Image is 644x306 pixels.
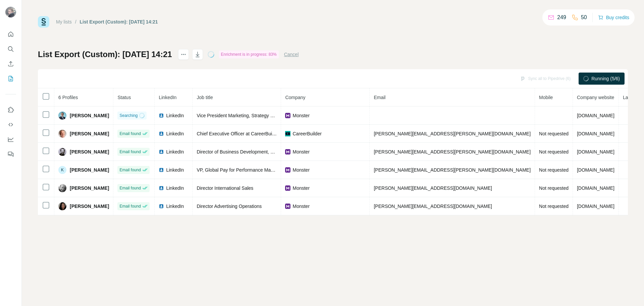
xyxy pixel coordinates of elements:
span: Searching [119,113,138,119]
img: LinkedIn logo [159,204,164,209]
button: Cancel [284,51,299,58]
span: LinkedIn [166,148,184,155]
span: [DOMAIN_NAME] [577,149,614,155]
span: [PERSON_NAME][EMAIL_ADDRESS][PERSON_NAME][DOMAIN_NAME] [374,131,531,136]
button: My lists [5,73,16,85]
span: CareerBuilder [292,130,321,137]
a: My lists [56,19,72,25]
span: Not requested [539,185,569,191]
img: LinkedIn logo [159,185,164,191]
span: [PERSON_NAME][EMAIL_ADDRESS][PERSON_NAME][DOMAIN_NAME] [374,167,531,173]
span: [DOMAIN_NAME] [577,185,614,191]
button: Feedback [5,148,16,160]
span: LinkedIn [166,203,184,210]
h1: List Export (Custom): [DATE] 14:21 [38,49,172,60]
span: Landline [623,95,641,100]
span: LinkedIn [159,95,176,100]
span: Email found [119,203,141,209]
span: Running (5/6) [591,75,620,82]
button: Quick start [5,28,16,40]
span: [PERSON_NAME] [70,112,109,119]
img: company-logo [285,131,290,136]
span: Status [117,95,131,100]
p: 50 [581,13,587,21]
span: LinkedIn [166,112,184,119]
span: LinkedIn [166,167,184,173]
img: Avatar [58,184,66,192]
span: Email found [119,131,141,137]
button: Enrich CSV [5,58,16,70]
span: [DOMAIN_NAME] [577,167,614,173]
span: Director of Business Development, Partnerships [197,149,297,155]
span: 6 Profiles [58,95,78,100]
span: VP, Global Pay for Performance Marketplace [197,167,290,173]
li: / [75,18,76,25]
span: [PERSON_NAME] [70,148,109,155]
img: company-logo [285,167,290,173]
span: [PERSON_NAME] [70,203,109,210]
span: Monster [292,112,310,119]
div: List Export (Custom): [DATE] 14:21 [80,18,158,25]
span: Vice President Marketing, Strategy and Transformation - Global [197,113,328,118]
button: Search [5,43,16,55]
span: [PERSON_NAME] [70,167,109,173]
img: company-logo [285,185,290,191]
span: [DOMAIN_NAME] [577,131,614,136]
span: [PERSON_NAME][EMAIL_ADDRESS][DOMAIN_NAME] [374,185,492,191]
span: Director International Sales [197,185,253,191]
img: Avatar [58,148,66,156]
img: Avatar [58,202,66,210]
img: LinkedIn logo [159,131,164,136]
span: LinkedIn [166,130,184,137]
span: [PERSON_NAME] [70,185,109,191]
button: Use Surfe on LinkedIn [5,104,16,116]
span: Email [374,95,385,100]
span: Email found [119,149,141,155]
img: company-logo [285,149,290,155]
button: Dashboard [5,133,16,145]
img: LinkedIn logo [159,149,164,155]
img: Surfe Logo [38,16,49,28]
span: Email found [119,185,141,191]
span: Mobile [539,95,553,100]
span: Not requested [539,167,569,173]
span: Not requested [539,204,569,209]
span: Not requested [539,131,569,136]
img: LinkedIn logo [159,167,164,173]
div: K [58,166,66,174]
img: Avatar [58,112,66,120]
span: [PERSON_NAME][EMAIL_ADDRESS][PERSON_NAME][DOMAIN_NAME] [374,149,531,155]
span: Director Advertising Operations [197,204,262,209]
span: [PERSON_NAME] [70,130,109,137]
span: Not requested [539,149,569,155]
span: Monster [292,167,310,173]
span: Company [285,95,305,100]
span: Monster [292,148,310,155]
p: 249 [557,13,566,21]
span: [PERSON_NAME][EMAIL_ADDRESS][DOMAIN_NAME] [374,204,492,209]
img: LinkedIn logo [159,113,164,118]
span: LinkedIn [166,185,184,191]
span: Email found [119,167,141,173]
button: Buy credits [598,13,629,22]
span: Job title [197,95,213,100]
img: company-logo [285,204,290,209]
span: Monster [292,203,310,210]
span: Chief Executive Officer at CareerBuilder + Monster [197,131,302,136]
button: actions [178,49,189,60]
img: company-logo [285,113,290,118]
img: Avatar [5,7,16,17]
span: [DOMAIN_NAME] [577,113,614,118]
span: [DOMAIN_NAME] [577,204,614,209]
span: Company website [577,95,614,100]
div: Enrichment is in progress: 83% [219,50,279,58]
button: Use Surfe API [5,119,16,131]
img: Avatar [58,130,66,138]
span: Monster [292,185,310,191]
